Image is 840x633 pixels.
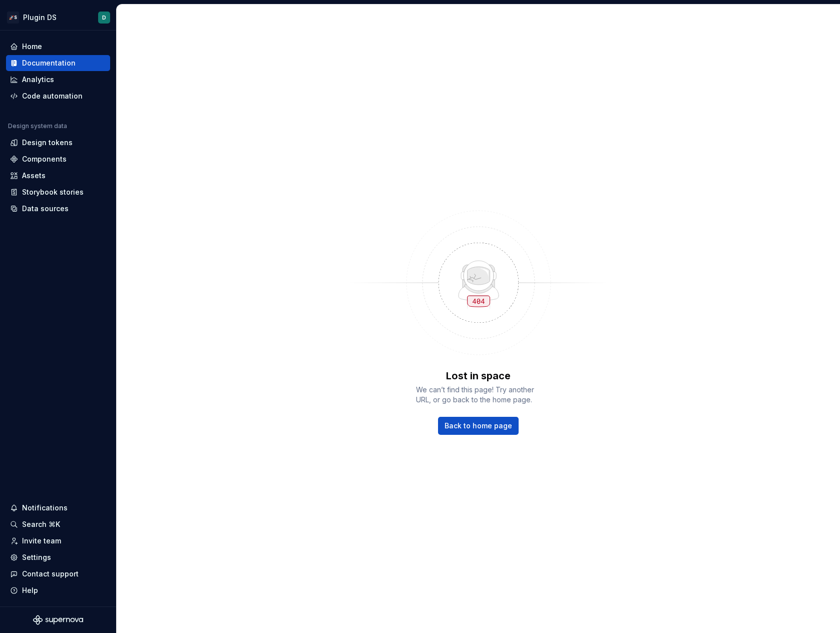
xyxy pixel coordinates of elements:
[22,171,46,181] div: Assets
[6,135,110,151] a: Design tokens
[22,75,54,85] div: Analytics
[22,519,60,529] div: Search ⌘K
[6,39,110,55] a: Home
[6,55,110,71] a: Documentation
[22,569,79,579] div: Contact support
[22,42,42,52] div: Home
[22,204,69,214] div: Data sources
[33,615,83,625] svg: Supernova Logo
[23,13,57,23] div: Plugin DS
[416,385,541,405] span: We can’t find this page! Try another URL, or go back to the home page.
[446,369,511,383] p: Lost in space
[22,138,73,148] div: Design tokens
[6,72,110,88] a: Analytics
[6,500,110,516] button: Notifications
[6,516,110,532] button: Search ⌘K
[22,154,67,164] div: Components
[438,417,519,435] a: Back to home page
[6,184,110,200] a: Storybook stories
[22,585,38,595] div: Help
[22,58,76,68] div: Documentation
[6,533,110,549] a: Invite team
[445,421,512,431] span: Back to home page
[6,566,110,582] button: Contact support
[2,7,114,28] button: 🚀SPlugin DSD
[102,14,106,22] div: D
[6,168,110,184] a: Assets
[6,549,110,565] a: Settings
[6,151,110,167] a: Components
[6,582,110,598] button: Help
[7,12,19,24] div: 🚀S
[22,552,51,562] div: Settings
[6,88,110,104] a: Code automation
[22,503,68,513] div: Notifications
[8,122,67,130] div: Design system data
[6,201,110,217] a: Data sources
[22,536,61,546] div: Invite team
[22,91,83,101] div: Code automation
[22,187,84,197] div: Storybook stories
